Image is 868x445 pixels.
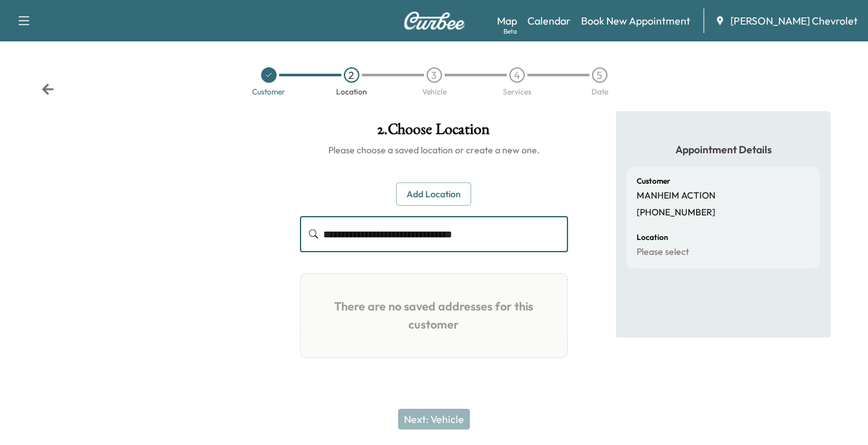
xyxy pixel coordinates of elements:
[300,144,569,157] h6: Please choose a saved location or create a new one.
[497,13,517,28] a: MapBeta
[403,12,465,30] img: Curbee Logo
[592,67,608,83] div: 5
[427,67,442,83] div: 3
[312,285,557,347] h1: There are no saved addresses for this customer
[422,88,447,96] div: Vehicle
[503,27,517,36] div: Beta
[637,246,689,258] p: Please select
[252,88,285,96] div: Customer
[730,13,858,28] span: [PERSON_NAME] Chevrolet
[509,67,525,83] div: 4
[41,83,54,96] div: Back
[637,177,670,185] h6: Customer
[591,88,608,96] div: Date
[336,88,367,96] div: Location
[637,233,668,241] h6: Location
[300,122,569,144] h1: 2 . Choose Location
[637,207,715,219] p: [PHONE_NUMBER]
[527,13,571,28] a: Calendar
[581,13,690,28] a: Book New Appointment
[344,67,359,83] div: 2
[637,190,715,202] p: MANHEIM ACTION
[503,88,531,96] div: Services
[626,142,820,157] h5: Appointment Details
[396,182,471,206] button: Add Location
